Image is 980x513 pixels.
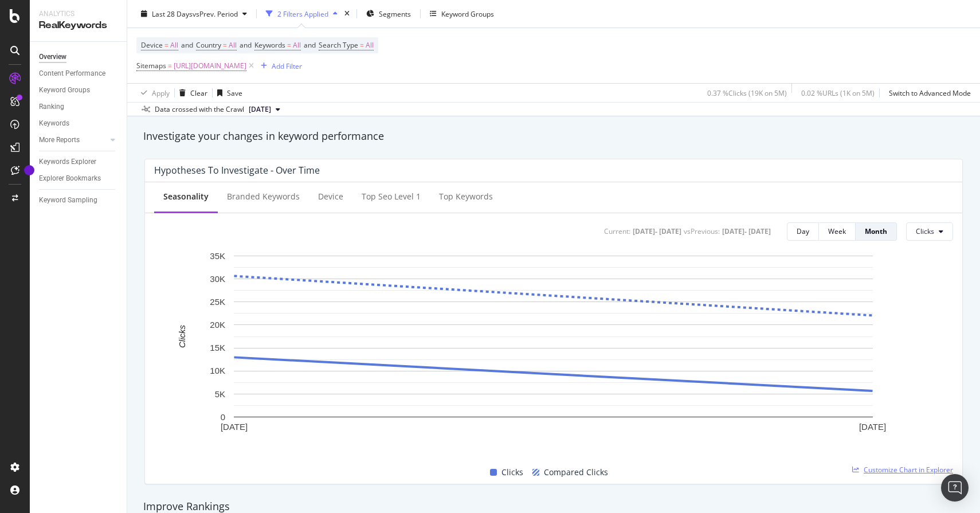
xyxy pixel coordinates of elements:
[865,226,887,236] div: Month
[707,88,787,97] div: 0.37 % Clicks ( 19K on 5M )
[213,84,242,102] button: Save
[39,51,66,63] div: Overview
[941,474,969,502] div: Open Intercom Messenger
[287,40,291,50] span: =
[210,274,225,284] text: 30K
[256,59,302,73] button: Add Filter
[136,84,170,102] button: Apply
[797,226,809,236] div: Day
[441,9,494,18] div: Keyword Groups
[210,343,225,353] text: 15K
[39,101,64,113] div: Ranking
[143,129,964,144] div: Investigate your changes in keyword performance
[425,5,499,23] button: Keyword Groups
[175,84,207,102] button: Clear
[39,84,119,96] a: Keyword Groups
[244,103,285,116] button: [DATE]
[39,118,119,130] a: Keywords
[856,222,897,241] button: Month
[221,421,248,431] text: [DATE]
[906,222,953,241] button: Clicks
[544,465,608,479] span: Compared Clicks
[916,226,934,236] span: Clicks
[819,222,856,241] button: Week
[24,165,34,175] div: Tooltip anchor
[152,9,193,18] span: Last 28 Days
[227,88,242,97] div: Save
[39,156,96,168] div: Keywords Explorer
[174,58,246,74] span: [URL][DOMAIN_NAME]
[360,40,364,50] span: =
[39,118,69,130] div: Keywords
[362,5,415,23] button: Segments
[884,84,971,102] button: Switch to Advanced Mode
[193,9,238,18] span: vs Prev. Period
[293,37,301,53] span: All
[722,226,771,236] div: [DATE] - [DATE]
[164,40,168,50] span: =
[889,88,971,97] div: Switch to Advanced Mode
[272,61,302,71] div: Add Filter
[39,194,97,206] div: Keyword Sampling
[170,37,178,53] span: All
[39,173,119,185] a: Explorer Bookmarks
[277,9,328,18] div: 2 Filters Applied
[227,191,300,202] div: Branded Keywords
[39,68,105,80] div: Content Performance
[362,191,421,202] div: Top seo Level 1
[249,104,271,115] span: 2025 Aug. 4th
[221,412,225,421] text: 0
[319,40,358,50] span: Search Type
[852,465,953,475] a: Customize Chart in Explorer
[39,9,117,19] div: Analytics
[177,324,187,347] text: Clicks
[304,40,316,50] span: and
[801,88,875,97] div: 0.02 % URLs ( 1K on 5M )
[210,297,225,307] text: 25K
[366,37,374,53] span: All
[684,226,720,236] div: vs Previous :
[210,320,225,330] text: 20K
[181,40,193,50] span: and
[39,156,119,168] a: Keywords Explorer
[859,421,886,431] text: [DATE]
[39,134,80,146] div: More Reports
[501,465,523,479] span: Clicks
[39,194,119,206] a: Keyword Sampling
[215,389,225,398] text: 5K
[190,88,207,97] div: Clear
[864,465,953,475] span: Customize Chart in Explorer
[828,226,846,236] div: Week
[39,68,119,80] a: Content Performance
[155,104,244,115] div: Data crossed with the Crawl
[152,88,170,97] div: Apply
[154,250,953,452] svg: A chart.
[39,134,107,146] a: More Reports
[163,191,209,202] div: Seasonality
[223,40,227,50] span: =
[39,84,90,96] div: Keyword Groups
[342,8,352,19] div: times
[439,191,493,202] div: Top Keywords
[379,9,411,18] span: Segments
[229,37,237,53] span: All
[39,101,119,113] a: Ranking
[136,61,166,71] span: Sitemaps
[168,61,172,71] span: =
[141,40,163,50] span: Device
[136,5,252,23] button: Last 28 DaysvsPrev. Period
[318,191,343,202] div: Device
[787,222,819,241] button: Day
[210,366,225,375] text: 10K
[154,165,320,176] div: Hypotheses to Investigate - Over Time
[261,5,342,23] button: 2 Filters Applied
[240,40,252,50] span: and
[633,226,681,236] div: [DATE] - [DATE]
[39,173,101,185] div: Explorer Bookmarks
[210,250,225,260] text: 35K
[39,19,117,32] div: RealKeywords
[254,40,285,50] span: Keywords
[196,40,221,50] span: Country
[39,51,119,63] a: Overview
